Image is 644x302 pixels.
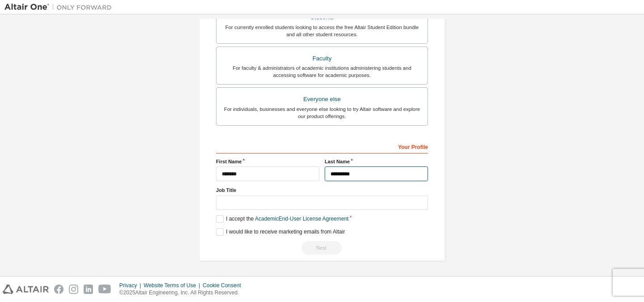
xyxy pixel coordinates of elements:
div: For faculty & administrators of academic institutions administering students and accessing softwa... [222,64,422,79]
div: Website Terms of Use [144,282,203,289]
div: For individuals, businesses and everyone else looking to try Altair software and explore our prod... [222,106,422,120]
div: Privacy [119,282,144,289]
img: linkedin.svg [84,285,93,294]
label: Job Title [216,187,428,194]
label: I would like to receive marketing emails from Altair [216,228,345,236]
a: Academic End-User License Agreement [255,216,348,222]
img: altair_logo.svg [3,285,49,294]
label: I accept the [216,215,348,223]
div: Your Profile [216,139,428,153]
label: Last Name [325,158,428,165]
img: youtube.svg [98,285,111,294]
img: instagram.svg [69,285,78,294]
img: Altair One [4,3,116,12]
p: © 2025 Altair Engineering, Inc. All Rights Reserved. [119,289,246,297]
div: Everyone else [222,93,422,106]
div: For currently enrolled students looking to access the free Altair Student Edition bundle and all ... [222,24,422,38]
div: Cookie Consent [203,282,246,289]
div: Faculty [222,52,422,65]
div: Read and acccept EULA to continue [216,241,428,255]
img: facebook.svg [54,285,64,294]
label: First Name [216,158,319,165]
